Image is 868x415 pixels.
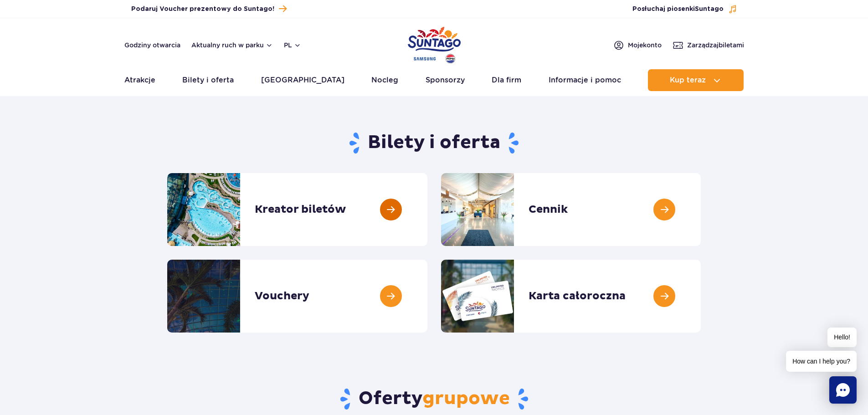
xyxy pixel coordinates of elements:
[695,6,724,12] span: Suntago
[167,131,701,155] h1: Bilety i oferta
[131,5,274,14] span: Podaruj Voucher prezentowy do Suntago!
[371,69,398,91] a: Nocleg
[182,69,234,91] a: Bilety i oferta
[124,69,155,91] a: Atrakcje
[829,376,857,404] div: Chat
[786,351,857,372] span: How can I help you?
[827,328,857,347] span: Hello!
[632,5,737,14] button: Posłuchaj piosenkiSuntago
[687,41,744,50] span: Zarządzaj biletami
[632,5,724,14] span: Posłuchaj piosenki
[422,387,510,410] span: grupowe
[167,387,701,411] h2: Oferty
[628,41,662,50] span: Moje konto
[492,69,521,91] a: Dla firm
[673,40,744,51] a: Zarządzajbiletami
[284,41,301,50] button: pl
[648,69,744,91] button: Kup teraz
[426,69,465,91] a: Sponsorzy
[261,69,344,91] a: [GEOGRAPHIC_DATA]
[408,23,461,65] a: Park of Poland
[124,41,180,50] a: Godziny otwarcia
[191,41,273,49] button: Aktualny ruch w parku
[549,69,621,91] a: Informacje i pomoc
[613,40,662,51] a: Mojekonto
[670,76,706,84] span: Kup teraz
[131,3,287,15] a: Podaruj Voucher prezentowy do Suntago!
